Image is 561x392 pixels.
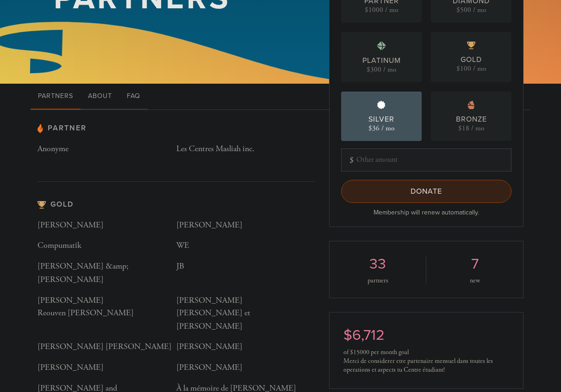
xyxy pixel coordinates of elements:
h3: Partner [37,124,315,133]
span: [PERSON_NAME] [176,362,243,373]
div: $100 / mo [456,65,486,72]
div: Membership will renew automatically. [341,208,511,217]
h2: 7 [440,255,509,273]
div: partners [343,277,412,284]
div: $1000 / mo [365,6,398,13]
div: $500 / mo [456,6,486,13]
p: Compumatik [37,239,176,252]
p: JB [176,260,315,273]
img: pp-platinum.svg [377,41,386,50]
img: pp-gold.svg [37,201,46,209]
p: [PERSON_NAME] [37,219,176,232]
input: Donate [341,180,511,203]
div: of $15000 per month goal [343,348,509,357]
span: [PERSON_NAME] [176,220,243,230]
p: [PERSON_NAME] et [PERSON_NAME] [176,306,315,333]
p: [PERSON_NAME] [176,340,315,354]
span: [PERSON_NAME] [PERSON_NAME] [37,341,172,352]
h2: 33 [343,255,412,273]
span: [PERSON_NAME] [37,295,104,306]
div: Merci de considerer etre partenaire mensuel dans toutes les operations et aspects tu Centre étudi... [343,357,509,374]
p: [PERSON_NAME] &amp; [PERSON_NAME] [37,260,176,287]
p: Reouven [PERSON_NAME] [37,306,176,320]
h3: Gold [37,200,315,209]
div: $36 / mo [368,125,394,132]
p: WE [176,239,315,252]
img: pp-partner.svg [37,124,43,133]
div: Platinum [362,55,401,66]
img: pp-bronze.svg [467,101,475,109]
p: Anonyme [37,142,176,156]
input: Other amount [341,148,511,171]
img: pp-silver.svg [377,101,386,109]
span: Les Centres Masliah inc. [176,143,254,154]
a: Partners [31,84,81,110]
div: $300 / mo [367,66,396,73]
a: About [81,84,119,110]
h2: $6,712 [343,326,509,344]
div: Gold [461,54,482,65]
div: Bronze [456,114,487,125]
img: pp-gold.svg [467,42,475,49]
span: [PERSON_NAME] [176,295,243,306]
p: [PERSON_NAME] [37,361,176,374]
div: new [440,277,509,284]
div: Silver [368,114,394,125]
div: $18 / mo [458,125,484,132]
a: FAQ [119,84,148,110]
